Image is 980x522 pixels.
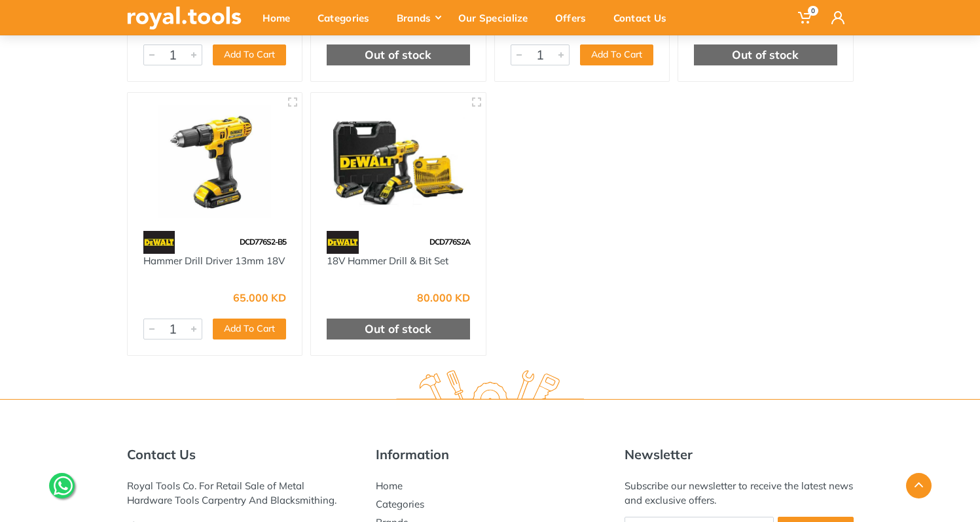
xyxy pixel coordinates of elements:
img: 45.webp [327,231,359,254]
h5: Contact Us [127,447,356,462]
span: 0 [808,6,818,16]
a: Hammer Drill Driver 13mm 18V [143,254,285,267]
div: 65.000 KD [233,292,286,303]
h5: Information [376,447,605,462]
img: Royal Tools - Hammer Drill Driver 13mm 18V [139,105,291,218]
button: Add To Cart [580,44,653,65]
img: royal.tools Logo [127,7,242,29]
button: Add To Cart [213,44,286,65]
img: 45.webp [143,231,175,254]
button: Add To Cart [213,319,286,339]
div: Our Specialize [449,4,546,31]
div: Out of stock [327,319,470,339]
div: Brands [388,4,449,31]
div: Contact Us [604,4,685,31]
div: Home [253,4,308,31]
div: Offers [546,4,604,31]
h5: Newsletter [625,447,854,462]
div: Out of stock [694,44,837,65]
a: 18V Hammer Drill & Bit Set [327,254,448,267]
div: Out of stock [327,44,470,65]
img: Royal Tools - 18V Hammer Drill & Bit Set [323,105,474,218]
a: Categories [376,498,424,510]
div: Categories [308,4,388,31]
span: DCD776S2-B5 [240,237,286,247]
div: 80.000 KD [417,292,470,303]
span: DCD776S2A [429,237,470,247]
